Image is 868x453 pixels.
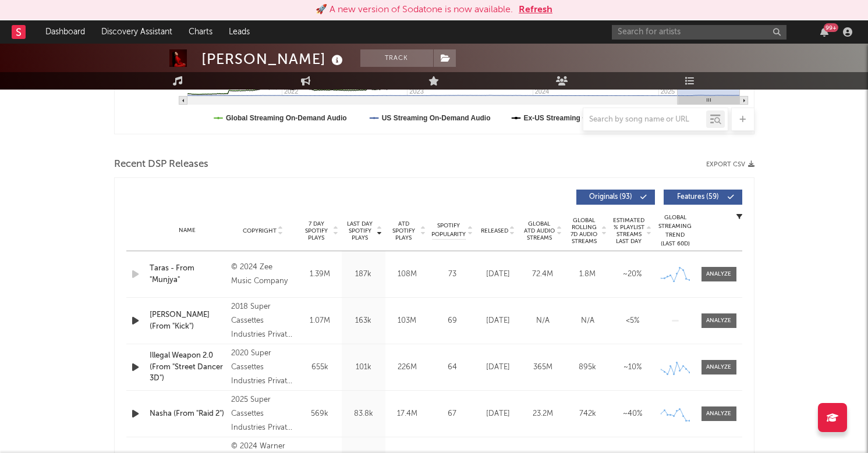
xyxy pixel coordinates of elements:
a: Discovery Assistant [93,20,180,44]
span: ATD Spotify Plays [388,220,419,241]
span: Recent DSP Releases [114,158,208,172]
div: 67 [432,408,473,420]
div: 1.07M [301,315,339,327]
div: 73 [432,269,473,280]
div: Global Streaming Trend (Last 60D) [658,213,693,248]
div: 1.39M [301,269,339,280]
div: © 2024 Zee Music Company [231,261,295,288]
div: 2025 Super Cassettes Industries Private Limited [231,393,295,435]
div: 17.4M [388,408,426,420]
div: ~ 10 % [613,362,652,373]
div: 226M [388,362,426,373]
div: 655k [301,362,339,373]
a: Charts [180,20,221,44]
input: Search by song name or URL [583,115,706,124]
div: 72.4M [523,269,562,280]
a: Nasha (From "Raid 2") [150,408,226,420]
div: N/A [523,315,562,327]
div: ~ 40 % [613,408,652,420]
div: 742k [568,408,607,420]
div: [DATE] [479,362,518,373]
div: 99 + [824,23,838,32]
div: 23.2M [523,408,562,420]
span: Copyright [243,227,277,234]
div: [PERSON_NAME] [201,49,346,69]
span: Spotify Popularity [431,222,466,239]
a: Taras - From "Munjya" [150,263,226,286]
a: Illegal Weapon 2.0 (From "Street Dancer 3D") [150,350,226,384]
div: [DATE] [479,269,518,280]
div: 187k [345,269,382,280]
div: [DATE] [479,315,518,327]
div: [DATE] [479,408,518,420]
div: 895k [568,362,607,373]
span: Originals ( 93 ) [584,194,637,201]
button: Originals(93) [576,190,655,205]
a: [PERSON_NAME] (From "Kick") [150,309,226,332]
button: Track [360,49,433,67]
span: Estimated % Playlist Streams Last Day [613,217,645,245]
div: Name [150,226,226,235]
button: Refresh [519,3,552,17]
div: 2020 Super Cassettes Industries Private Limited [231,347,295,388]
button: Features(59) [664,190,742,205]
input: Search for artists [612,25,786,40]
span: 7 Day Spotify Plays [301,220,332,241]
div: 83.8k [345,408,382,420]
a: Dashboard [37,20,93,44]
div: 69 [432,315,473,327]
div: 108M [388,269,426,280]
div: 365M [523,362,562,373]
span: Global ATD Audio Streams [523,220,555,241]
span: Last Day Spotify Plays [345,220,375,241]
div: 163k [345,315,382,327]
div: N/A [568,315,607,327]
a: Leads [221,20,258,44]
div: 101k [345,362,382,373]
span: Released [481,227,508,234]
div: 103M [388,315,426,327]
span: Global Rolling 7D Audio Streams [568,217,600,245]
div: 1.8M [568,269,607,280]
div: 2018 Super Cassettes Industries Private Limited [231,300,295,342]
div: <5% [613,315,652,327]
span: Features ( 59 ) [671,194,725,201]
div: 64 [432,362,473,373]
button: 99+ [820,27,828,37]
div: 🚀 A new version of Sodatone is now available. [316,3,513,17]
button: Export CSV [706,161,754,168]
div: ~ 20 % [613,269,652,280]
div: 569k [301,408,339,420]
